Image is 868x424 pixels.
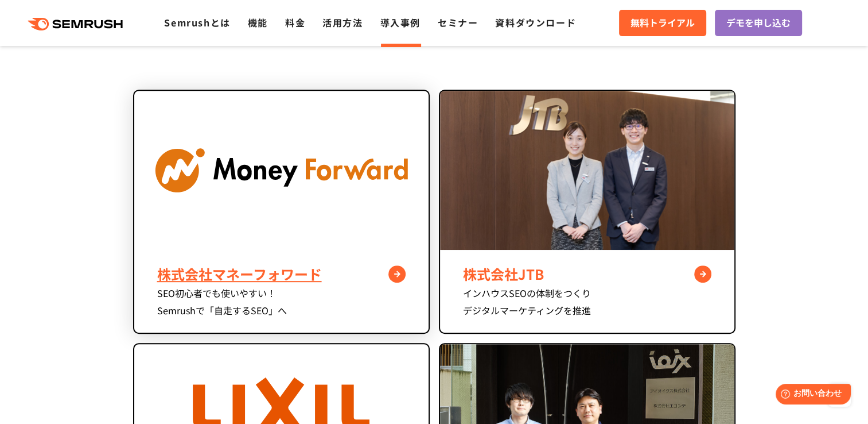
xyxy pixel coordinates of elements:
img: JTB [440,91,734,250]
span: デモを申し込む [726,16,791,30]
a: JTB 株式会社JTB インハウスSEOの体制をつくりデジタルマーケティングを推進 [439,90,735,334]
div: インハウスSEOの体制をつくり デジタルマーケティングを推進 [463,284,711,319]
a: セミナー [438,16,478,29]
iframe: Help widget launcher [766,379,855,411]
a: 資料ダウンロード [495,16,576,29]
a: 活用方法 [322,16,363,29]
a: デモを申し込む [715,10,802,36]
a: 機能 [248,16,268,29]
div: 株式会社JTB [463,264,711,284]
div: SEO初心者でも使いやすい！ Semrushで「自走するSEO」へ [157,284,406,319]
span: 無料トライアル [630,16,695,30]
a: 導入事例 [380,16,421,29]
a: component 株式会社マネーフォワード SEO初心者でも使いやすい！Semrushで「自走するSEO」へ [133,90,430,334]
img: component [134,91,429,250]
a: Semrushとは [164,16,230,29]
div: 株式会社マネーフォワード [157,264,406,284]
a: 無料トライアル [619,10,706,36]
a: 料金 [285,16,305,29]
